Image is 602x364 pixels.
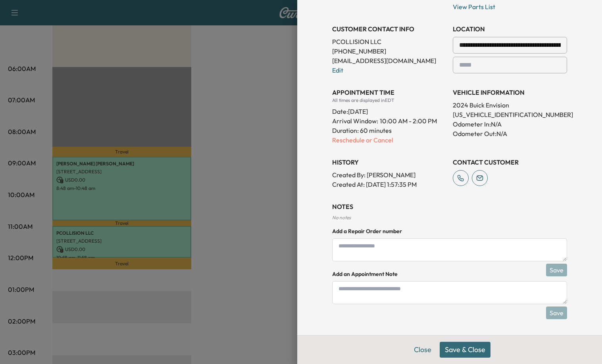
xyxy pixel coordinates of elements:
h3: CONTACT CUSTOMER [453,157,567,167]
p: [EMAIL_ADDRESS][DOMAIN_NAME] [332,56,446,65]
h4: Add a Repair Order number [332,227,567,235]
div: Date: [DATE] [332,103,446,116]
p: 2024 Buick Envision [453,100,567,110]
p: Created At : [DATE] 1:57:35 PM [332,180,446,189]
p: Odometer Out: N/A [453,129,567,138]
h3: APPOINTMENT TIME [332,88,446,97]
h3: History [332,157,446,167]
button: Save & Close [440,342,490,358]
button: Close [409,342,437,358]
p: Reschedule or Cancel [332,135,446,145]
p: [US_VEHICLE_IDENTIFICATION_NUMBER] [453,110,567,119]
h3: VEHICLE INFORMATION [453,88,567,97]
h4: Add an Appointment Note [332,270,567,278]
p: PCOLLISION LLC [332,37,446,46]
p: Created By : [PERSON_NAME] [332,170,446,180]
span: 10:00 AM - 2:00 PM [380,116,437,126]
div: No notes [332,215,567,221]
a: Edit [332,66,343,74]
h3: CUSTOMER CONTACT INFO [332,24,446,34]
p: Odometer In: N/A [453,119,567,129]
div: All times are displayed in EDT [332,97,446,103]
h3: NOTES [332,202,567,211]
h3: LOCATION [453,24,567,34]
p: Duration: 60 minutes [332,126,446,135]
p: [PHONE_NUMBER] [332,46,446,56]
p: Arrival Window: [332,116,446,126]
